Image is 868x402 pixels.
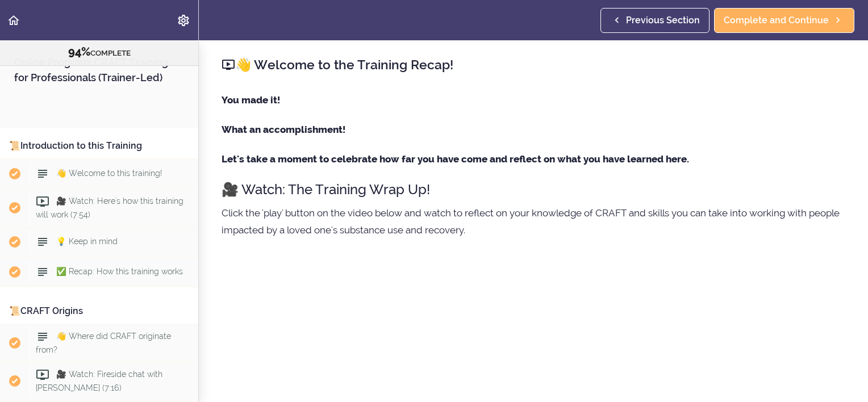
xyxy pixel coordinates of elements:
span: Complete and Continue [724,14,829,27]
a: Complete and Continue [714,8,854,33]
svg: Back to course curriculum [7,14,20,27]
span: ✅ Recap: How this training works [56,267,183,276]
span: Previous Section [626,14,700,27]
strong: What an accomplishment! [222,124,345,135]
span: 🎥 Watch: Here's how this training will work (7:54) [36,196,183,219]
svg: Settings Menu [177,14,190,27]
span: 94% [68,45,90,58]
p: Click the 'play' button on the video below and watch to reflect on your knowledge of CRAFT and sk... [222,204,845,238]
strong: Let's take a moment to celebrate how far you have come and reflect on what you have learned here. [222,153,689,165]
span: 🎥 Watch: Fireside chat with [PERSON_NAME] (7:16) [36,370,162,392]
strong: You made it! [222,94,280,106]
span: 👋 Where did CRAFT originate from? [36,332,171,354]
span: 👋 Welcome to this training! [56,169,162,178]
h2: 👋 Welcome to the Training Recap! [222,55,845,74]
div: COMPLETE [14,45,184,60]
a: Previous Section [600,8,710,33]
h3: 🎥 Watch: The Training Wrap Up! [222,180,845,199]
span: 💡 Keep in mind [56,237,118,246]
